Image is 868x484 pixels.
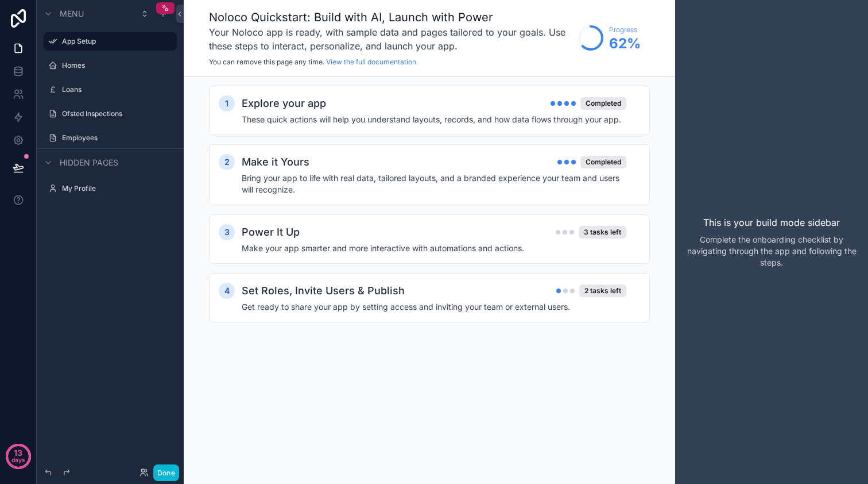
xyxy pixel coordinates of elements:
[219,154,235,170] div: 2
[219,224,235,240] div: 3
[242,224,300,240] h2: Power It Up
[60,8,84,20] span: Menu
[242,154,309,170] h2: Make it Yours
[242,114,626,125] h4: These quick actions will help you understand layouts, records, and how data flows through your app.
[609,34,641,53] span: 62 %
[242,301,626,313] h4: Get ready to share your app by setting access and inviting your team or external users.
[62,85,175,94] label: Loans
[11,452,25,468] p: days
[242,95,326,112] h2: Explore your app
[242,283,405,299] h2: Set Roles, Invite Users & Publish
[609,25,641,34] span: Progress
[62,37,170,46] label: App Setup
[62,184,175,193] label: My Profile
[209,57,324,66] span: You can remove this page any time.
[703,216,840,229] p: This is your build mode sidebar
[209,25,572,53] h3: Your Noloco app is ready, with sample data and pages tailored to your goals. Use these steps to i...
[242,243,626,254] h4: Make your app smarter and more interactive with automations and actions.
[62,61,175,70] label: Homes
[684,234,859,268] p: Complete the onboarding checklist by navigating through the app and following the steps.
[242,172,626,195] h4: Bring your app to life with real data, tailored layouts, and a branded experience your team and u...
[326,57,418,66] a: View the full documentation.
[579,226,626,239] div: 3 tasks left
[62,133,175,143] label: Employees
[184,76,675,355] div: scrollable content
[62,109,175,118] label: Ofsted Inspections
[219,95,235,112] div: 1
[209,9,572,25] h1: Noloco Quickstart: Build with AI, Launch with Power
[219,283,235,299] div: 4
[153,464,179,481] button: Done
[14,447,22,459] p: 13
[579,285,626,297] div: 2 tasks left
[580,97,626,110] div: Completed
[60,157,118,168] span: Hidden pages
[580,156,626,168] div: Completed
